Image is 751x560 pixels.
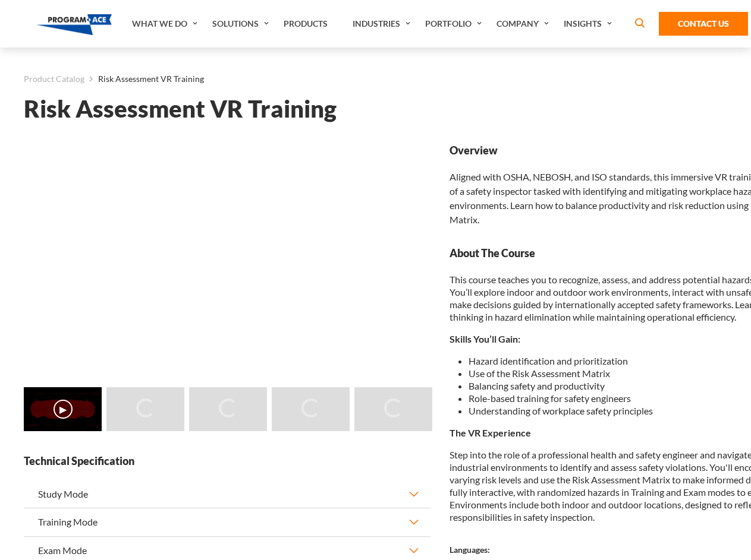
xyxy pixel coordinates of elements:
[450,545,490,555] strong: Languages:
[659,12,748,36] a: Contact Us
[24,387,102,431] img: Risk Assessment VR Training - Video 0
[84,71,204,87] li: Risk Assessment VR Training
[24,480,431,508] button: Study Mode
[24,143,431,372] iframe: Risk Assessment VR Training - Video 0
[24,454,431,469] strong: Technical Specification
[54,400,73,419] button: ▶
[24,508,431,536] button: Training Mode
[37,14,112,35] img: Program-Ace
[24,71,84,87] a: Product Catalog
